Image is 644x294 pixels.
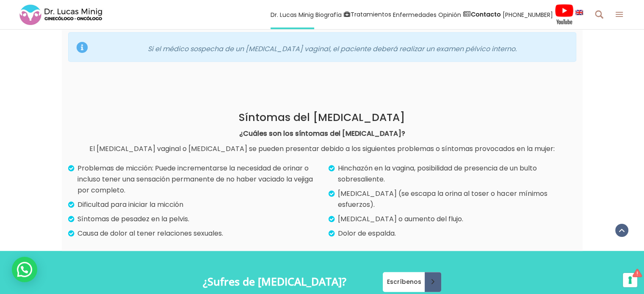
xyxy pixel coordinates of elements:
p: El [MEDICAL_DATA] vaginal o [MEDICAL_DATA] se pueden presentar debido a los siguientes problemas ... [68,143,576,154]
span: Tratamientos [351,10,391,19]
img: language english [575,10,583,15]
span: [PHONE_NUMBER] [503,10,553,19]
a: Escríbenos [383,272,441,292]
span: Dr. Lucas Minig [271,10,314,19]
span: ¿Sufres de [MEDICAL_DATA]? [203,274,346,289]
span: Escríbenos [383,279,423,285]
span: Enfermedades [393,10,437,19]
h2: Síntomas del [MEDICAL_DATA] [68,111,576,124]
strong: Contacto [471,10,501,19]
p: Problemas de micción: Puede incrementarse la necesidad de orinar o incluso tener una sensación pe... [70,163,315,196]
span: Biografía [315,10,342,19]
span: Opinión [438,10,461,19]
p: Hinchazón en la vagina, posibilidad de presencia de un bulto sobresaliente. [331,163,576,185]
strong: ¿Cuáles son los síntomas del [MEDICAL_DATA]? [239,129,405,138]
img: Videos Youtube Ginecología [555,4,574,25]
em: Si el médico sospecha de un [MEDICAL_DATA] vaginal, el paciente deberá realizar un examen pélvico... [148,44,517,54]
p: [MEDICAL_DATA] o aumento del flujo. [331,214,576,225]
p: Dolor de espalda. [331,228,576,239]
p: Síntomas de pesadez en la pelvis. [70,214,315,225]
div: WhatsApp contact [12,257,37,282]
p: [MEDICAL_DATA] (se escapa la orina al toser o hacer mínimos esfuerzos). [331,188,576,210]
p: Causa de dolor al tener relaciones sexuales. [70,228,315,239]
p: Dificultad para iniciar la micción [70,199,315,210]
